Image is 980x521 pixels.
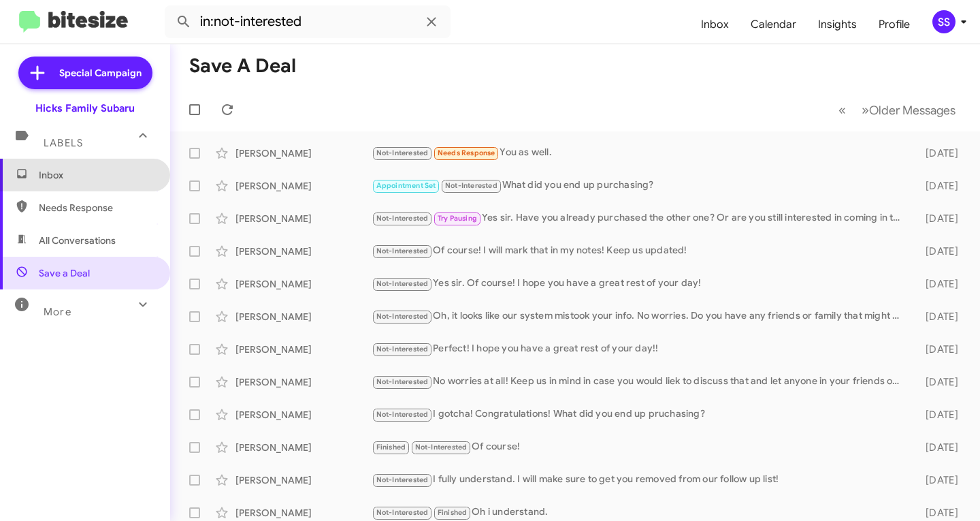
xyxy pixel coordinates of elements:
[44,137,83,149] span: Labels
[372,374,910,390] div: No worries at all! Keep us in mind in case you would liek to discuss that and let anyone in your ...
[910,408,969,422] div: [DATE]
[910,277,969,291] div: [DATE]
[910,212,969,225] div: [DATE]
[372,276,910,291] div: Yes sir. Of course! I hope you have a great rest of your day!
[235,146,372,160] div: [PERSON_NAME]
[372,505,910,520] div: Oh i understand.
[438,214,477,223] span: Try Pausing
[376,377,429,386] span: Not-Interested
[910,146,969,160] div: [DATE]
[376,443,406,452] span: Finished
[376,148,429,157] span: Not-Interested
[372,243,910,259] div: Of course! I will mark that in my notes! Keep us updated!
[235,441,372,454] div: [PERSON_NAME]
[376,247,429,255] span: Not-Interested
[376,475,429,484] span: Not-Interested
[372,407,910,422] div: I gotcha! Congratulations! What did you end up pruchasing?
[372,210,910,226] div: Yes sir. Have you already purchased the other one? Or are you still interested in coming in to ch...
[376,279,429,288] span: Not-Interested
[372,178,910,193] div: What did you end up purchasing?
[910,179,969,193] div: [DATE]
[438,148,495,157] span: Needs Response
[862,101,869,119] span: »
[18,57,152,89] a: Special Campaign
[39,201,154,215] span: Needs Response
[868,5,921,44] a: Profile
[44,306,71,318] span: More
[165,5,451,38] input: Search
[910,441,969,454] div: [DATE]
[235,179,372,193] div: [PERSON_NAME]
[372,439,910,455] div: Of course!
[235,244,372,258] div: [PERSON_NAME]
[910,506,969,520] div: [DATE]
[235,343,372,356] div: [PERSON_NAME]
[39,234,116,247] span: All Conversations
[415,443,468,452] span: Not-Interested
[438,508,468,517] span: Finished
[910,310,969,323] div: [DATE]
[39,168,154,182] span: Inbox
[372,309,910,324] div: Oh, it looks like our system mistook your info. No worries. Do you have any friends or family tha...
[372,145,910,161] div: You as well.
[376,508,429,517] span: Not-Interested
[932,10,955,33] div: SS
[838,101,846,119] span: «
[235,473,372,487] div: [PERSON_NAME]
[921,10,965,33] button: SS
[235,506,372,520] div: [PERSON_NAME]
[372,472,910,488] div: I fully understand. I will make sure to get you removed from our follow up list!
[831,96,964,124] nav: Page navigation example
[740,5,807,44] a: Calendar
[910,375,969,389] div: [DATE]
[690,5,740,44] a: Inbox
[235,408,372,422] div: [PERSON_NAME]
[910,473,969,487] div: [DATE]
[59,66,142,80] span: Special Campaign
[189,55,296,77] h1: Save a Deal
[235,277,372,291] div: [PERSON_NAME]
[910,244,969,258] div: [DATE]
[39,266,90,280] span: Save a Deal
[910,343,969,356] div: [DATE]
[372,341,910,357] div: Perfect! I hope you have a great rest of your day!!
[235,375,372,389] div: [PERSON_NAME]
[376,345,429,353] span: Not-Interested
[830,96,854,124] button: Previous
[445,181,497,190] span: Not-Interested
[807,5,868,44] a: Insights
[235,212,372,225] div: [PERSON_NAME]
[869,103,955,118] span: Older Messages
[376,410,429,419] span: Not-Interested
[853,96,964,124] button: Next
[376,181,436,190] span: Appointment Set
[376,312,429,321] span: Not-Interested
[35,101,135,115] div: Hicks Family Subaru
[235,310,372,323] div: [PERSON_NAME]
[376,214,429,223] span: Not-Interested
